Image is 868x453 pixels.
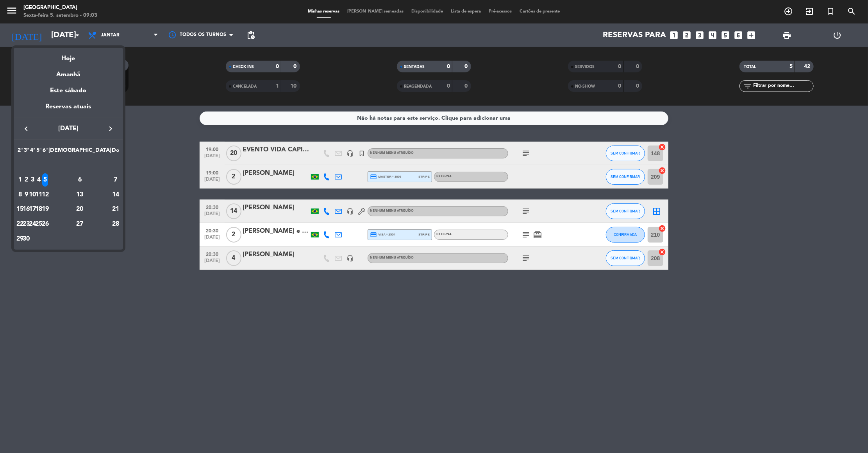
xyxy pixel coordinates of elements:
td: 2 de setembro de 2025 [23,173,29,187]
div: 24 [30,218,36,231]
div: 18 [36,203,42,216]
td: 6 de setembro de 2025 [48,173,111,187]
td: 26 de setembro de 2025 [42,217,48,232]
div: 28 [112,218,120,231]
div: 4 [36,173,42,187]
td: 3 de setembro de 2025 [29,173,36,187]
td: SET [17,158,120,173]
div: Este sábado [14,80,123,102]
td: 13 de setembro de 2025 [48,187,111,202]
td: 4 de setembro de 2025 [36,173,42,187]
td: 30 de setembro de 2025 [23,232,29,246]
div: 26 [42,218,48,231]
div: 16 [23,203,29,216]
button: keyboard_arrow_right [104,124,118,134]
div: 8 [17,188,23,201]
i: keyboard_arrow_left [21,124,31,133]
td: 7 de setembro de 2025 [111,173,120,187]
td: 21 de setembro de 2025 [111,202,120,217]
div: 21 [112,203,120,216]
div: 5 [42,173,48,187]
td: 28 de setembro de 2025 [111,217,120,232]
div: 10 [30,188,36,201]
div: 6 [52,173,108,187]
td: 17 de setembro de 2025 [29,202,36,217]
td: 20 de setembro de 2025 [48,202,111,217]
td: 15 de setembro de 2025 [17,202,23,217]
div: Reservas atuais [14,102,123,118]
th: Sexta-feira [42,146,48,158]
td: 11 de setembro de 2025 [36,187,42,202]
div: 30 [23,232,29,246]
div: 11 [36,188,42,201]
td: 22 de setembro de 2025 [17,217,23,232]
div: 25 [36,218,42,231]
div: 29 [17,232,23,246]
div: 13 [52,188,108,201]
span: [DATE] [33,124,104,134]
td: 1 de setembro de 2025 [17,173,23,187]
div: Amanhã [14,64,123,80]
div: 14 [112,188,120,201]
td: 24 de setembro de 2025 [29,217,36,232]
td: 8 de setembro de 2025 [17,187,23,202]
td: 10 de setembro de 2025 [29,187,36,202]
td: 14 de setembro de 2025 [111,187,120,202]
div: 12 [42,188,48,201]
th: Sábado [48,146,111,158]
td: 18 de setembro de 2025 [36,202,42,217]
button: keyboard_arrow_left [19,124,33,134]
td: 29 de setembro de 2025 [17,232,23,246]
div: 9 [23,188,29,201]
div: 19 [42,203,48,216]
div: 15 [17,203,23,216]
div: 23 [23,218,29,231]
td: 27 de setembro de 2025 [48,217,111,232]
td: 16 de setembro de 2025 [23,202,29,217]
td: 5 de setembro de 2025 [42,173,48,187]
td: 25 de setembro de 2025 [36,217,42,232]
th: Domingo [111,146,120,158]
i: keyboard_arrow_right [106,124,115,133]
div: 3 [30,173,36,187]
div: 17 [30,203,36,216]
th: Terça-feira [23,146,29,158]
td: 23 de setembro de 2025 [23,217,29,232]
div: 1 [17,173,23,187]
div: 20 [52,203,108,216]
th: Quinta-feira [36,146,42,158]
div: 7 [112,173,120,187]
td: 19 de setembro de 2025 [42,202,48,217]
div: 27 [52,218,108,231]
div: 22 [17,218,23,231]
th: Segunda-feira [17,146,23,158]
div: Hoje [14,48,123,64]
th: Quarta-feira [29,146,36,158]
td: 9 de setembro de 2025 [23,187,29,202]
td: 12 de setembro de 2025 [42,187,48,202]
div: 2 [23,173,29,187]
